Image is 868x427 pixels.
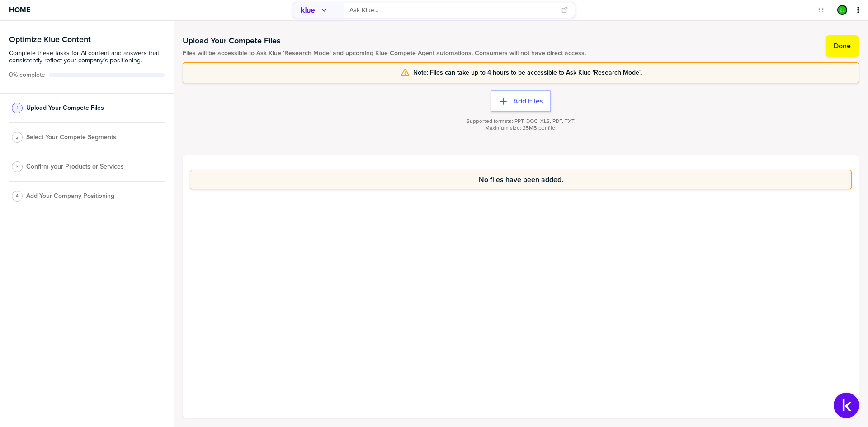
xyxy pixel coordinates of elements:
label: Done [834,42,851,51]
h3: Optimize Klue Content [9,35,165,43]
span: Supported formats: PPT, DOC, XLS, PDF, TXT. [467,118,576,125]
div: Zev L. [837,5,847,15]
span: No files have been added. [479,176,563,183]
label: Add Files [513,97,543,106]
span: Active [9,71,45,79]
span: 3 [16,163,19,170]
span: Maximum size: 25MB per file. [485,125,557,131]
span: Select Your Compete Segments [26,134,116,141]
span: Files will be accessible to Ask Klue 'Research Mode' and upcoming Klue Compete Agent automations.... [183,50,586,57]
span: Confirm your Products or Services [26,163,124,170]
span: 2 [16,134,19,141]
span: Complete these tasks for AI content and answers that consistently reflect your company’s position... [9,50,165,64]
button: Done [826,35,859,57]
span: Add Your Company Positioning [26,192,114,200]
span: 1 [17,104,18,111]
span: Upload Your Compete Files [26,104,104,112]
input: Ask Klue... [349,3,556,18]
span: Note: Files can take up to 4 hours to be accessible to Ask Klue 'Research Mode'. [413,69,642,76]
h1: Upload Your Compete Files [183,35,586,46]
span: 4 [16,192,19,199]
img: 68efa1eb0dd1966221c28eaef6eec194-sml.png [838,6,846,14]
button: Open Drop [816,5,826,14]
button: Open Support Center [834,393,859,418]
a: Edit Profile [836,4,848,16]
span: Home [9,6,30,14]
button: Add Files [491,90,551,112]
